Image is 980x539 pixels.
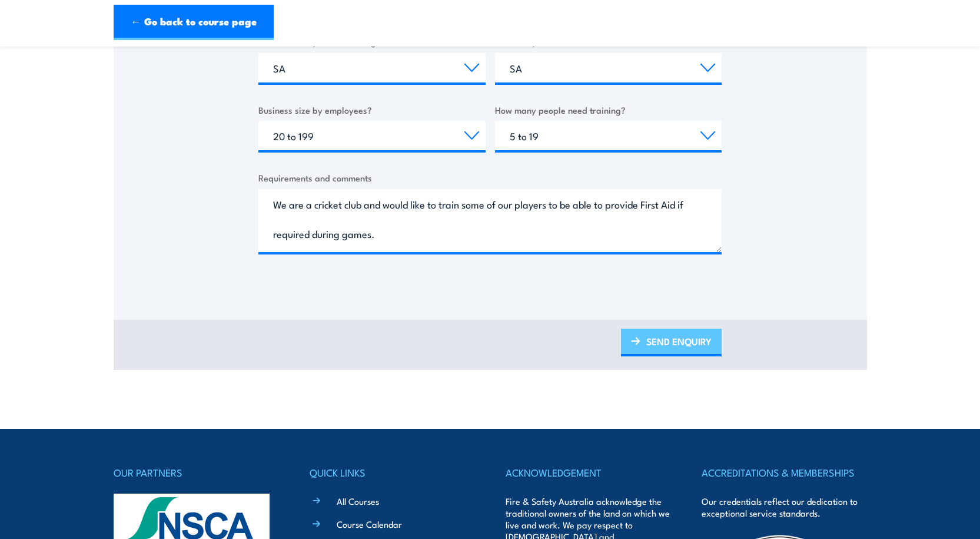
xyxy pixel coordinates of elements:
p: Our credentials reflect our dedication to exceptional service standards. [702,495,866,519]
a: All Courses [337,495,379,507]
h4: ACCREDITATIONS & MEMBERSHIPS [702,464,866,481]
h4: ACKNOWLEDGEMENT [506,464,670,481]
h4: OUR PARTNERS [114,464,278,481]
a: Course Calendar [337,518,402,530]
h4: QUICK LINKS [310,464,474,481]
a: SEND ENQUIRY [621,329,722,356]
label: Requirements and comments [258,171,722,184]
label: How many people need training? [495,103,722,117]
label: Business size by employees? [258,103,486,117]
a: ← Go back to course page [114,5,274,40]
